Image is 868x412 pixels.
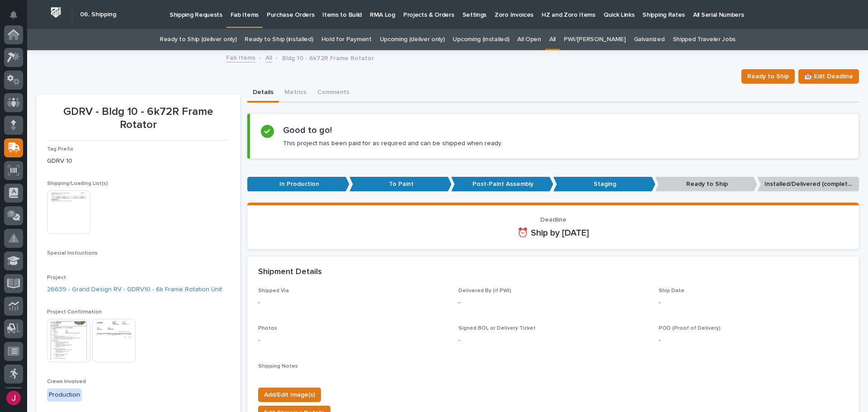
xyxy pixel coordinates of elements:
a: Upcoming (installed) [453,29,509,50]
span: Project Confirmation [47,309,102,315]
span: Ready to Ship [747,71,789,82]
span: Crews Involved [47,379,86,384]
h2: Shipment Details [258,267,322,277]
p: - [458,336,648,345]
p: - [258,336,448,345]
a: All Open [517,29,541,50]
a: Upcoming (deliver only) [380,29,445,50]
p: Staging [553,177,656,192]
a: All [549,29,556,50]
p: Ready to Ship [655,177,757,192]
p: This project has been paid for as required and can be shipped when ready. [283,139,502,147]
span: 📆 Edit Deadline [804,71,853,82]
span: Signed BOL or Delivery Ticket [458,326,536,331]
span: Add/Edit Image(s) [264,389,315,400]
span: Deadline [540,217,566,223]
span: Shipping/Loading List(s) [47,181,108,186]
span: Project [47,275,66,280]
span: Shipping Notes [258,364,298,369]
a: Ready to Ship (deliver only) [160,29,236,50]
p: In Production [247,177,349,192]
button: 📆 Edit Deadline [798,69,859,84]
p: Installed/Delivered (completely done) [757,177,859,192]
a: Fab Items [226,52,255,62]
span: Photos [258,326,277,331]
button: Comments [312,84,355,103]
a: All [265,52,272,62]
a: Hold for Payment [321,29,372,50]
p: - [659,336,848,345]
p: GDRV 10 [47,156,229,166]
button: Details [247,84,279,103]
img: Workspace Logo [47,4,64,21]
p: - [659,298,848,308]
p: - [258,298,448,308]
span: POD (Proof of Delivery) [659,326,721,331]
p: Post-Paint Assembly [451,177,553,192]
button: Notifications [4,5,23,24]
a: PWI/[PERSON_NAME] [564,29,626,50]
a: Shipped Traveler Jobs [673,29,736,50]
span: Tag Prefix [47,147,73,152]
span: Delivered By (if PWI) [458,288,511,294]
p: - [458,298,648,308]
div: Notifications [11,11,23,25]
span: Ship Date [659,288,684,294]
button: Ready to Ship [741,69,795,84]
p: To Paint [349,177,452,192]
button: Add/Edit Image(s) [258,388,321,402]
button: Metrics [279,84,312,103]
h2: 06. Shipping [80,11,116,19]
p: GDRV - Bldg 10 - 6k72R Frame Rotator [47,105,229,132]
div: Production [47,388,82,402]
a: 26639 - Grand Design RV - GDRV10 - 6k Frame Rotation Unit [47,285,222,294]
button: users-avatar [4,388,23,407]
p: Bldg 10 - 6k72R Frame Rotator [282,52,374,62]
p: ⏰ Ship by [DATE] [258,227,848,238]
span: Special Instructions [47,251,98,256]
h2: Good to go! [283,125,332,136]
a: Galvanized [634,29,665,50]
span: Shipped Via [258,288,289,294]
a: Ready to Ship (installed) [245,29,313,50]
